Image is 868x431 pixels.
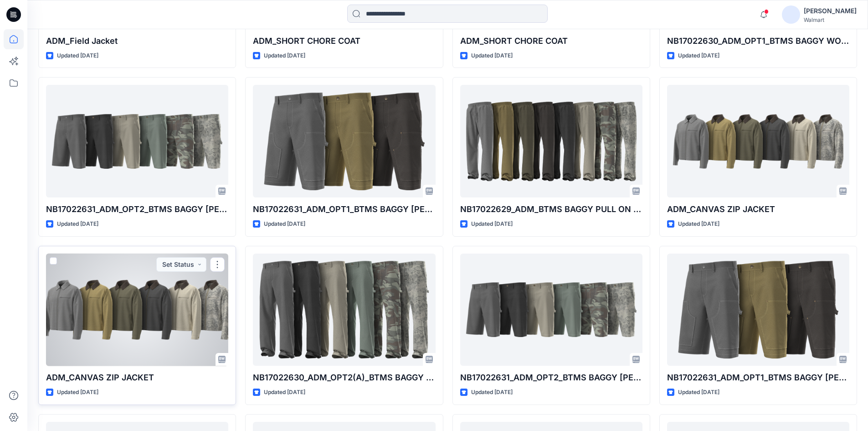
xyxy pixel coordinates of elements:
[253,203,435,216] p: NB17022631_ADM_OPT1_BTMS BAGGY [PERSON_NAME] SHORT
[667,85,849,197] a: ADM_CANVAS ZIP JACKET
[460,254,642,366] a: NB17022631_ADM_OPT2_BTMS BAGGY CARPENTER SHORT
[253,371,435,384] p: NB17022630_ADM_OPT2(A)_BTMS BAGGY WORKWEAR PANT
[804,16,857,23] div: Walmart
[678,388,719,397] p: Updated [DATE]
[46,254,228,366] a: ADM_CANVAS ZIP JACKET
[678,219,719,229] p: Updated [DATE]
[46,203,228,216] p: NB17022631_ADM_OPT2_BTMS BAGGY [PERSON_NAME] SHORT
[264,51,305,61] p: Updated [DATE]
[804,5,857,16] div: [PERSON_NAME]
[471,388,513,397] p: Updated [DATE]
[460,85,642,197] a: NB17022629_ADM_BTMS BAGGY PULL ON PANT
[667,254,849,366] a: NB17022631_ADM_OPT1_BTMS BAGGY CARPENTER SHORT
[264,219,305,229] p: Updated [DATE]
[460,35,642,47] p: ADM_SHORT CHORE COAT
[667,35,849,47] p: NB17022630_ADM_OPT1_BTMS BAGGY WORKWEAR PANT
[782,5,800,24] img: avatar
[678,51,719,61] p: Updated [DATE]
[471,219,513,229] p: Updated [DATE]
[253,254,435,366] a: NB17022630_ADM_OPT2(A)_BTMS BAGGY WORKWEAR PANT
[57,388,98,397] p: Updated [DATE]
[253,85,435,197] a: NB17022631_ADM_OPT1_BTMS BAGGY CARPENTER SHORT
[253,35,435,47] p: ADM_SHORT CHORE COAT
[460,371,642,384] p: NB17022631_ADM_OPT2_BTMS BAGGY [PERSON_NAME] SHORT
[460,203,642,216] p: NB17022629_ADM_BTMS BAGGY PULL ON PANT
[667,203,849,216] p: ADM_CANVAS ZIP JACKET
[46,35,228,47] p: ADM_Field Jacket
[264,388,305,397] p: Updated [DATE]
[46,371,228,384] p: ADM_CANVAS ZIP JACKET
[46,85,228,197] a: NB17022631_ADM_OPT2_BTMS BAGGY CARPENTER SHORT
[57,219,98,229] p: Updated [DATE]
[667,371,849,384] p: NB17022631_ADM_OPT1_BTMS BAGGY [PERSON_NAME] SHORT
[57,51,98,61] p: Updated [DATE]
[471,51,513,61] p: Updated [DATE]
